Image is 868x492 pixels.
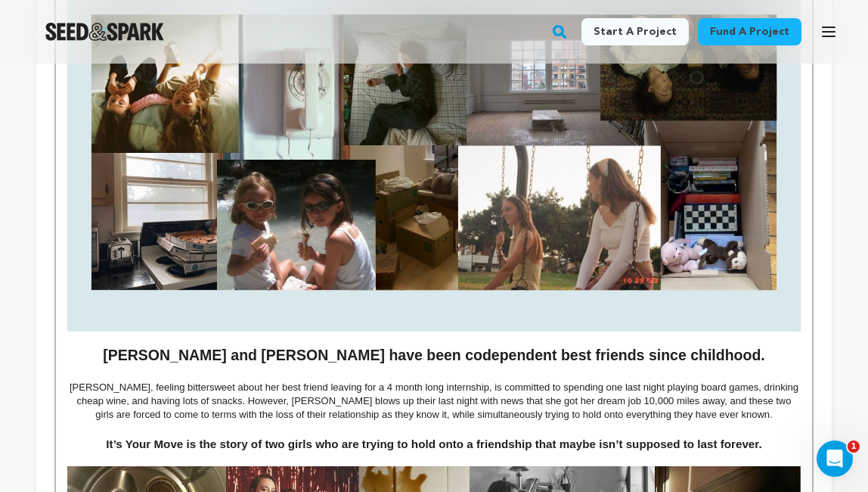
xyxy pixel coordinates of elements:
a: Start a project [581,18,689,45]
h3: It’s Your Move is the story of two girls who are trying to hold onto a friendship that maybe isn’... [67,436,801,453]
p: [PERSON_NAME], feeling bittersweet about her best friend leaving for a 4 month long internship, i... [67,381,801,422]
strong: [PERSON_NAME] and [PERSON_NAME] have been codependent best friends since childhood. [103,347,764,363]
a: Fund a project [698,18,801,45]
a: Seed&Spark Homepage [45,23,164,41]
span: 1 [848,441,860,453]
img: Seed&Spark Logo Dark Mode [45,23,164,41]
iframe: Intercom live chat [817,441,853,477]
